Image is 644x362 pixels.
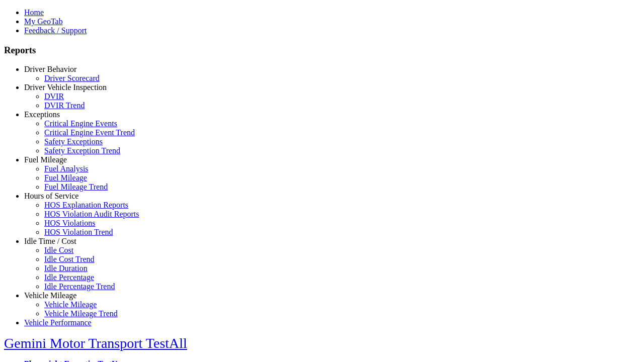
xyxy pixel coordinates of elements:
[44,282,115,291] a: Idle Percentage Trend
[44,164,89,173] a: Fuel Analysis
[44,228,113,236] a: HOS Violation Trend
[44,183,108,191] a: Fuel Mileage Trend
[44,273,94,282] a: Idle Percentage
[44,201,128,209] a: HOS Explanation Reports
[4,45,640,56] h3: Reports
[24,155,67,164] a: Fuel Mileage
[24,237,76,245] a: Idle Time / Cost
[44,300,97,309] a: Vehicle Mileage
[44,119,117,128] a: Critical Engine Events
[24,17,63,26] a: My GeoTab
[24,192,78,200] a: Hours of Service
[24,318,92,327] a: Vehicle Performance
[44,128,135,137] a: Critical Engine Event Trend
[44,146,120,155] a: Safety Exception Trend
[44,309,118,318] a: Vehicle Mileage Trend
[44,246,73,254] a: Idle Cost
[44,219,95,227] a: HOS Violations
[44,173,87,182] a: Fuel Mileage
[24,291,76,300] a: Vehicle Mileage
[44,255,95,263] a: Idle Cost Trend
[44,137,103,146] a: Safety Exceptions
[24,26,87,35] a: Feedback / Support
[44,210,139,218] a: HOS Violation Audit Reports
[24,8,44,17] a: Home
[24,83,107,92] a: Driver Vehicle Inspection
[24,65,76,73] a: Driver Behavior
[4,335,187,351] a: Gemini Motor Transport TestAll
[44,264,88,273] a: Idle Duration
[44,101,85,110] a: DVIR Trend
[44,92,64,101] a: DVIR
[44,74,100,82] a: Driver Scorecard
[24,110,60,119] a: Exceptions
